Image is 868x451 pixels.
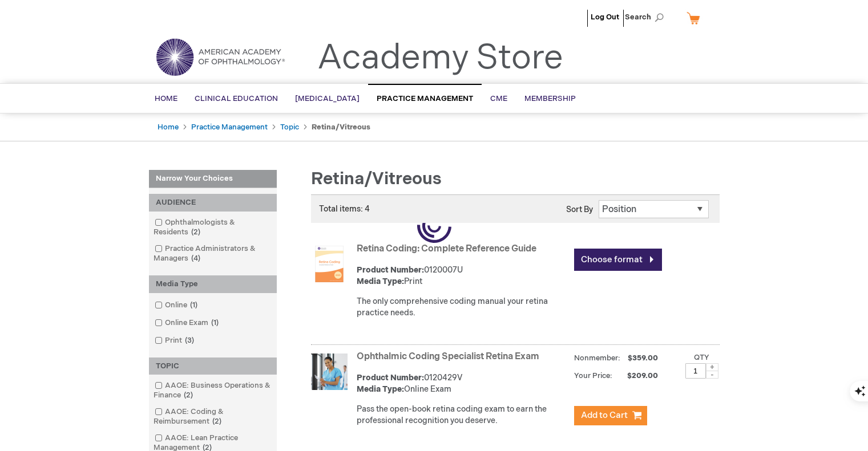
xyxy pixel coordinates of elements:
a: Topic [280,123,299,132]
strong: Retina/Vitreous [312,123,370,132]
img: Retina Coding: Complete Reference Guide [311,246,348,282]
span: Search [625,6,668,29]
a: Practice Administrators & Managers4 [152,243,274,264]
a: Retina Coding: Complete Reference Guide [357,243,536,254]
strong: Narrow Your Choices [149,170,277,188]
div: TOPIC [149,357,277,375]
a: Log Out [591,13,619,22]
a: Online1 [152,300,202,311]
strong: Media Type: [357,277,404,286]
strong: Media Type: [357,384,404,394]
div: 0120429V Online Exam [357,372,568,395]
a: Ophthalmic Coding Specialist Retina Exam [357,351,539,362]
div: AUDIENCE [149,194,277,212]
button: Add to Cart [574,406,647,425]
span: $209.00 [614,371,660,380]
span: Add to Cart [581,410,628,421]
span: 1 [208,318,221,327]
a: Academy Store [317,38,563,79]
span: Membership [524,94,576,103]
a: Home [158,123,179,132]
span: Clinical Education [195,94,278,103]
span: Practice Management [377,94,473,103]
span: 2 [188,227,203,237]
span: 3 [182,336,197,345]
span: $359.00 [626,354,660,363]
a: Practice Management [191,123,268,132]
a: AAOE: Business Operations & Finance2 [152,380,274,401]
input: Qty [685,363,706,379]
p: The only comprehensive coding manual your retina practice needs. [357,296,568,319]
a: Print3 [152,335,199,346]
strong: Nonmember: [574,351,620,365]
a: AAOE: Coding & Reimbursement2 [152,407,274,427]
span: 2 [209,417,224,426]
span: 4 [188,254,203,263]
span: 2 [181,391,196,400]
span: Retina/Vitreous [311,169,442,189]
a: Ophthalmologists & Residents2 [152,217,274,238]
p: Pass the open-book retina coding exam to earn the professional recognition you deserve. [357,404,568,426]
div: 0120007U Print [357,265,568,287]
span: Home [155,94,177,103]
img: Ophthalmic Coding Specialist Retina Exam [311,354,348,390]
strong: Your Price: [574,371,612,380]
label: Qty [694,353,709,362]
span: Total items: 4 [319,204,370,214]
strong: Product Number: [357,373,424,383]
label: Sort By [566,205,593,214]
span: CME [490,94,507,103]
span: 1 [187,300,200,310]
a: Choose format [574,249,662,271]
span: [MEDICAL_DATA] [295,94,360,103]
div: Media Type [149,275,277,293]
strong: Product Number: [357,265,424,275]
a: Online Exam1 [152,318,223,328]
